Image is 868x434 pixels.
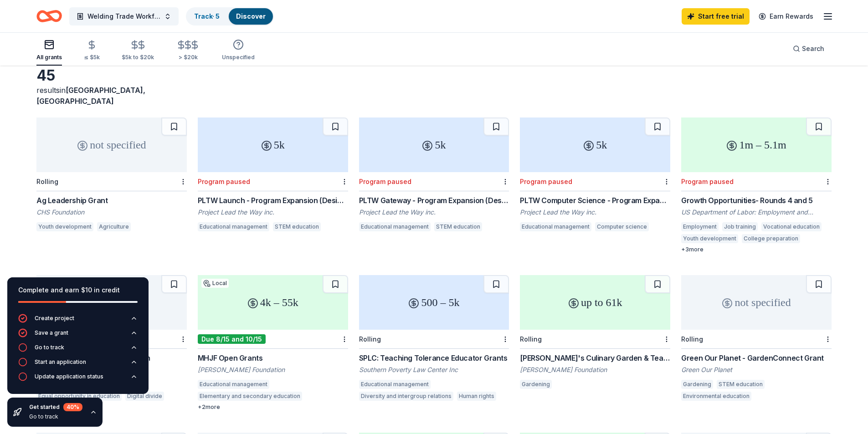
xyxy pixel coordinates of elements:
div: Rolling [681,335,703,343]
div: Save a grant [35,329,68,337]
a: not specifiedRollingAg Leadership GrantCHS FoundationYouth developmentAgriculture [36,117,187,234]
div: PLTW Launch - Program Expansion (Design Conveyer Systems) [198,195,348,206]
div: Gardening [520,380,552,389]
a: not specifiedRollingGreen Our Planet - GardenConnect GrantGreen Our PlanetGardeningSTEM education... [681,275,832,403]
a: 5kProgram pausedPLTW Gateway - Program Expansion (Design Conveyer Systems)Project Lead the Way in... [359,117,509,234]
div: STEM education [717,380,765,389]
button: ≤ $5k [84,36,100,66]
div: All grants [36,54,62,61]
div: Youth development [36,222,93,231]
div: up to 61k [520,275,670,330]
div: 5k [520,117,670,172]
div: Go to track [35,344,64,351]
button: Track· 5Discover [186,7,274,26]
span: Search [802,43,824,54]
div: PLTW Computer Science - Program Expansion (Design Conveyer Systems) [520,195,670,206]
div: MHJF Open Grants [198,352,348,363]
div: 500 – 5k [359,275,509,330]
button: Go to track [18,343,138,357]
div: 40 % [63,403,82,411]
div: Human rights [457,392,496,401]
div: Educational management [198,380,269,389]
div: + 2 more [198,403,348,411]
div: Agriculture [97,222,131,231]
div: Diversity and intergroup relations [359,392,453,401]
div: Job training [722,222,758,231]
div: Educational management [520,222,591,231]
div: Educational management [359,380,431,389]
div: Green Our Planet - GardenConnect Grant [681,352,832,363]
button: Unspecified [222,36,255,66]
div: Environmental education [681,392,751,401]
button: Search [786,40,832,58]
div: Program paused [198,178,250,185]
div: not specified [36,117,187,172]
div: Southern Poverty Law Center Inc [359,365,509,374]
button: $5k to $20k [122,36,154,66]
div: not specified [681,275,832,330]
div: Gardening [681,380,713,389]
button: All grants [36,36,62,66]
div: Project Lead the Way inc. [520,208,670,217]
div: Due 8/15 and 10/15 [198,334,266,344]
div: Program paused [681,178,734,185]
div: 5k [359,117,509,172]
div: Educational management [198,222,269,231]
div: Program paused [520,178,572,185]
div: 45 [36,66,187,85]
a: Earn Rewards [753,8,819,25]
a: Start free trial [682,8,750,25]
a: up to 61kRolling[PERSON_NAME]'s Culinary Garden & Teaching Kitchen Grants[PERSON_NAME] Foundation... [520,275,670,392]
div: STEM education [434,222,482,231]
button: Welding Trade Workforce Development Initiative with direct entry into the Local 44 [69,7,179,26]
span: in [36,86,145,106]
div: Computer science [595,222,649,231]
div: Start an application [35,358,86,366]
a: 500 – 5kRollingSPLC: Teaching Tolerance Educator GrantsSouthern Poverty Law Center IncEducational... [359,275,509,403]
button: Update application status [18,372,138,387]
div: Employment [681,222,719,231]
div: > $20k [176,54,200,61]
div: STEM education [273,222,321,231]
div: PLTW Gateway - Program Expansion (Design Conveyer Systems) [359,195,509,206]
div: Youth development [681,234,738,243]
div: [PERSON_NAME] Foundation [520,365,670,374]
a: 1m – 5.1mProgram pausedGrowth Opportunities- Rounds 4 and 5US Department of Labor: Employment and... [681,117,832,253]
div: 5k [198,117,348,172]
div: Go to track [29,413,82,420]
div: 1m – 5.1m [681,117,832,172]
div: Ag Leadership Grant [36,195,187,206]
div: [PERSON_NAME] Foundation [198,365,348,374]
div: Unspecified [222,54,255,61]
a: Discover [236,12,266,20]
a: Track· 5 [194,12,220,20]
div: Growth Opportunities- Rounds 4 and 5 [681,195,832,206]
div: results [36,85,187,107]
a: 4k – 55kLocalDue 8/15 and 10/15MHJF Open Grants[PERSON_NAME] FoundationEducational managementElem... [198,275,348,411]
div: $5k to $20k [122,54,154,61]
div: Create project [35,315,74,322]
div: Complete and earn $10 in credit [18,285,138,296]
span: [GEOGRAPHIC_DATA], [GEOGRAPHIC_DATA] [36,86,145,106]
div: Project Lead the Way inc. [198,208,348,217]
button: Save a grant [18,328,138,343]
button: Create project [18,314,138,328]
div: SPLC: Teaching Tolerance Educator Grants [359,352,509,363]
div: Program paused [359,178,411,185]
div: Rolling [520,335,542,343]
a: 5kProgram pausedPLTW Computer Science - Program Expansion (Design Conveyer Systems)Project Lead t... [520,117,670,234]
div: Vocational education [761,222,822,231]
div: Local [201,279,229,288]
div: 4k – 55k [198,275,348,330]
div: Update application status [35,373,103,380]
div: Get started [29,403,82,411]
div: Rolling [359,335,381,343]
div: College preparation [742,234,800,243]
div: [PERSON_NAME]'s Culinary Garden & Teaching Kitchen Grants [520,352,670,363]
div: ≤ $5k [84,54,100,61]
a: 5kProgram pausedPLTW Launch - Program Expansion (Design Conveyer Systems)Project Lead the Way inc... [198,117,348,234]
button: > $20k [176,36,200,66]
div: + 3 more [681,246,832,253]
span: Welding Trade Workforce Development Initiative with direct entry into the Local 44 [87,11,160,22]
button: Start an application [18,357,138,372]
